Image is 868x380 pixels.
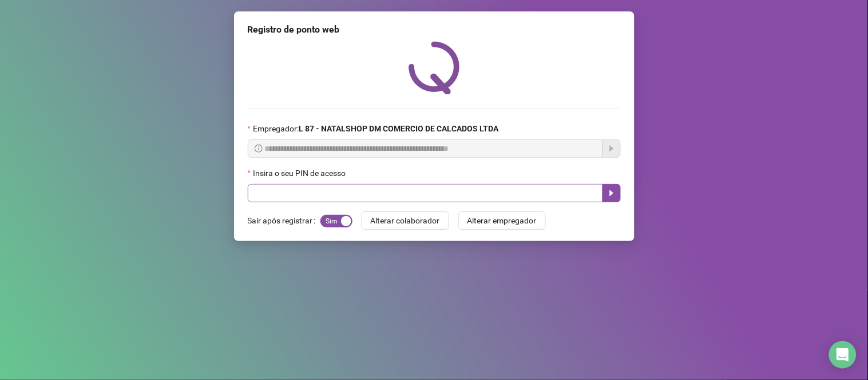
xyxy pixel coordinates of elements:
[362,211,449,230] button: Alterar colaborador
[607,189,616,198] span: caret-right
[248,167,353,179] label: Insira o seu PIN de acesso
[371,214,440,227] span: Alterar colaborador
[248,211,320,230] label: Sair após registrar
[467,214,537,227] span: Alterar empregador
[255,145,263,153] span: info-circle
[829,341,857,369] div: Open Intercom Messenger
[299,124,498,133] strong: L 87 - NATALSHOP DM COMERCIO DE CALCADOS LTDA
[248,23,621,37] div: Registro de ponto web
[409,41,460,94] img: QRPoint
[458,211,546,230] button: Alterar empregador
[253,122,498,135] span: Empregador :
